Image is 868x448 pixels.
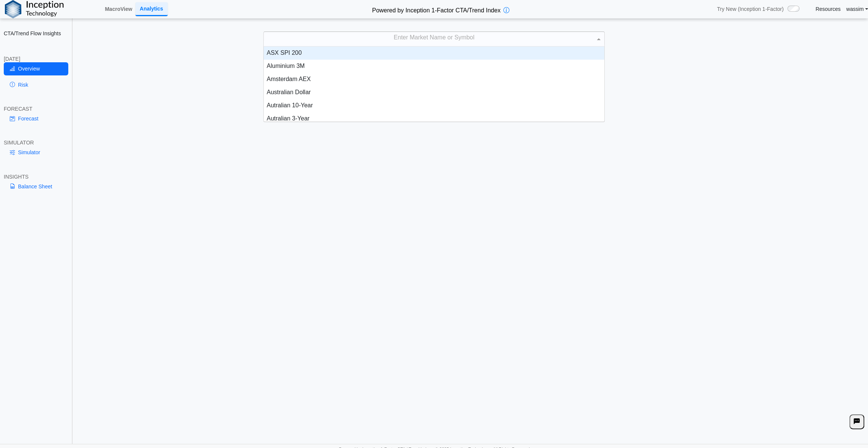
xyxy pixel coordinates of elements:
div: Amsterdam AEX [264,73,604,86]
h2: Powered by Inception 1-Factor CTA/Trend Index [369,4,503,15]
a: Overview [4,62,68,75]
a: Simulator [4,146,68,159]
div: FORECAST [4,105,68,112]
div: Australian Dollar [264,86,604,99]
div: [DATE] [4,56,68,62]
a: Resources [815,6,841,12]
div: Enter Market Name or Symbol [264,32,604,46]
div: SIMULATOR [4,139,68,146]
h2: CTA/Trend Flow Insights [4,30,68,37]
div: ASX SPI 200 [264,47,604,60]
div: INSIGHTS [4,173,68,180]
a: MacroView [102,3,135,15]
h3: Please Select an Asset to Start [75,96,866,104]
a: Balance Sheet [4,180,68,193]
div: Autralian 10-Year [264,99,604,112]
a: Analytics [135,2,168,16]
h5: Positioning data updated at previous day close; Price and Flow estimates updated intraday (15-min... [77,68,864,72]
div: Aluminium 3M [264,60,604,73]
div: grid [264,47,604,122]
span: Try New (Inception 1-Factor) [717,6,784,12]
a: Risk [4,78,68,91]
div: Autralian 3-Year [264,112,604,125]
a: Forecast [4,112,68,125]
a: wassim [846,6,868,12]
